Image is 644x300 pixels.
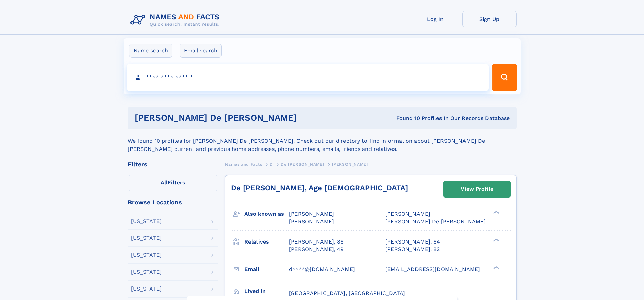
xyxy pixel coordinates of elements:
[385,246,440,253] a: [PERSON_NAME], 82
[128,175,218,191] label: Filters
[270,162,273,167] span: D
[492,238,500,242] div: ❯
[289,218,334,225] span: [PERSON_NAME]
[289,211,334,217] span: [PERSON_NAME]
[225,160,262,168] a: Names and Facts
[127,64,489,91] input: search input
[492,210,500,215] div: ❯
[444,181,510,197] a: View Profile
[180,44,222,58] label: Email search
[244,236,289,248] h3: Relatives
[385,211,430,217] span: [PERSON_NAME]
[128,199,218,205] div: Browse Locations
[131,252,162,258] div: [US_STATE]
[492,265,500,270] div: ❯
[281,162,324,167] span: De [PERSON_NAME]
[131,269,162,275] div: [US_STATE]
[244,208,289,220] h3: Also known as
[131,235,162,241] div: [US_STATE]
[244,263,289,275] h3: Email
[131,218,162,224] div: [US_STATE]
[131,286,162,292] div: [US_STATE]
[385,218,486,225] span: [PERSON_NAME] De [PERSON_NAME]
[128,129,517,153] div: We found 10 profiles for [PERSON_NAME] De [PERSON_NAME]. Check out our directory to find informat...
[385,238,440,246] a: [PERSON_NAME], 64
[129,44,172,58] label: Name search
[347,115,510,122] div: Found 10 Profiles In Our Records Database
[492,64,517,91] button: Search Button
[408,11,462,27] a: Log In
[462,11,517,27] a: Sign Up
[289,238,344,246] a: [PERSON_NAME], 86
[385,266,480,272] span: [EMAIL_ADDRESS][DOMAIN_NAME]
[281,160,324,168] a: De [PERSON_NAME]
[231,184,408,192] a: De [PERSON_NAME], Age [DEMOGRAPHIC_DATA]
[244,285,289,297] h3: Lived in
[128,11,225,29] img: Logo Names and Facts
[135,114,347,122] h1: [PERSON_NAME] De [PERSON_NAME]
[461,181,493,197] div: View Profile
[289,290,405,296] span: [GEOGRAPHIC_DATA], [GEOGRAPHIC_DATA]
[289,246,344,253] a: [PERSON_NAME], 49
[270,160,273,168] a: D
[332,162,368,167] span: [PERSON_NAME]
[161,179,168,186] span: All
[128,161,218,167] div: Filters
